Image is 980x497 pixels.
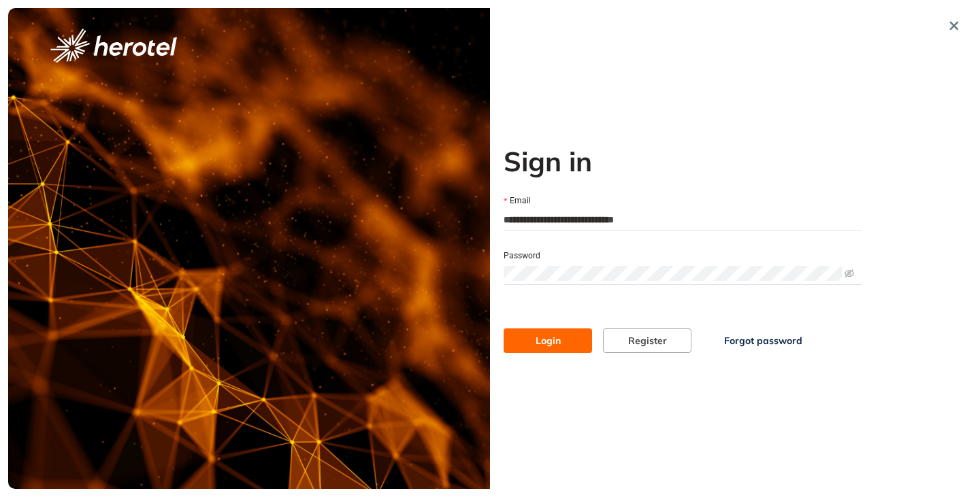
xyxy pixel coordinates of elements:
span: eye-invisible [845,269,854,278]
button: logo [29,29,199,63]
button: Forgot password [702,328,824,353]
input: Email [504,209,862,230]
button: Register [603,328,691,353]
input: Password [504,266,842,281]
span: Login [536,333,561,348]
label: Email [504,194,531,207]
button: Login [504,328,592,353]
img: logo [50,29,177,63]
label: Password [504,250,540,262]
span: Forgot password [724,333,802,348]
span: Register [628,333,667,348]
h2: Sign in [504,145,862,177]
img: cover image [8,8,490,489]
